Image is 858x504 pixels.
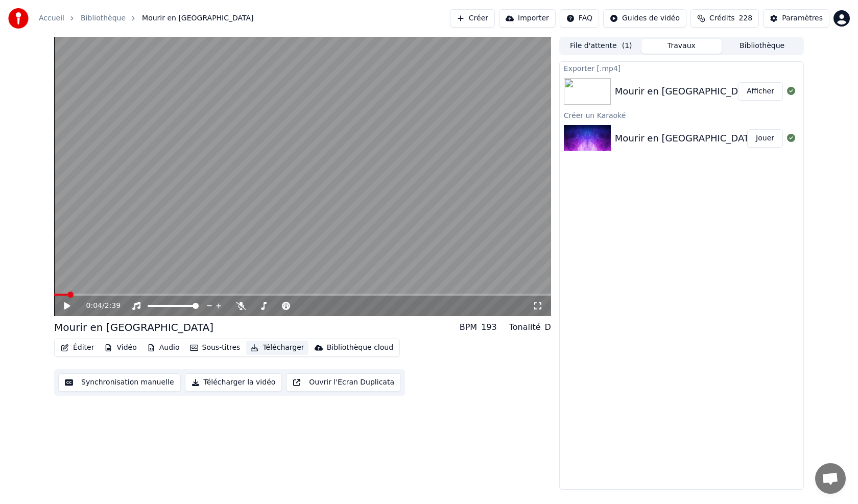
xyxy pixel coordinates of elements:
[142,13,253,23] span: Mourir en [GEOGRAPHIC_DATA]
[641,39,722,54] button: Travaux
[738,13,752,23] span: 228
[460,321,477,333] div: BPM
[815,463,846,494] div: Ouvrir le chat
[58,373,181,392] button: Synchronisation manuelle
[722,39,802,54] button: Bibliothèque
[100,341,140,355] button: Vidéo
[615,131,758,146] div: Mourir en [GEOGRAPHIC_DATA]
[286,373,401,392] button: Ouvrir l'Ecran Duplicata
[81,13,126,23] a: Bibliothèque
[327,343,393,353] div: Bibliothèque cloud
[39,13,254,23] nav: breadcrumb
[545,321,551,333] div: D
[690,9,759,28] button: Crédits228
[185,373,282,392] button: Télécharger la vidéo
[143,341,184,355] button: Audio
[86,301,102,311] span: 0:04
[105,301,121,311] span: 2:39
[560,109,803,121] div: Créer un Karaoké
[86,301,111,311] div: /
[481,321,497,333] div: 193
[603,9,686,28] button: Guides de vidéo
[450,9,495,28] button: Créer
[709,13,734,23] span: Crédits
[186,341,245,355] button: Sous-titres
[561,39,641,54] button: File d'attente
[782,13,823,23] div: Paramètres
[622,41,632,51] span: ( 1 )
[39,13,64,23] a: Accueil
[615,84,758,99] div: Mourir en [GEOGRAPHIC_DATA]
[54,320,213,334] div: Mourir en [GEOGRAPHIC_DATA]
[738,82,783,101] button: Afficher
[763,9,829,28] button: Paramètres
[8,8,29,29] img: youka
[499,9,556,28] button: Importer
[560,9,599,28] button: FAQ
[509,321,541,333] div: Tonalité
[747,129,783,148] button: Jouer
[57,341,98,355] button: Éditer
[560,62,803,74] div: Exporter [.mp4]
[246,341,308,355] button: Télécharger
